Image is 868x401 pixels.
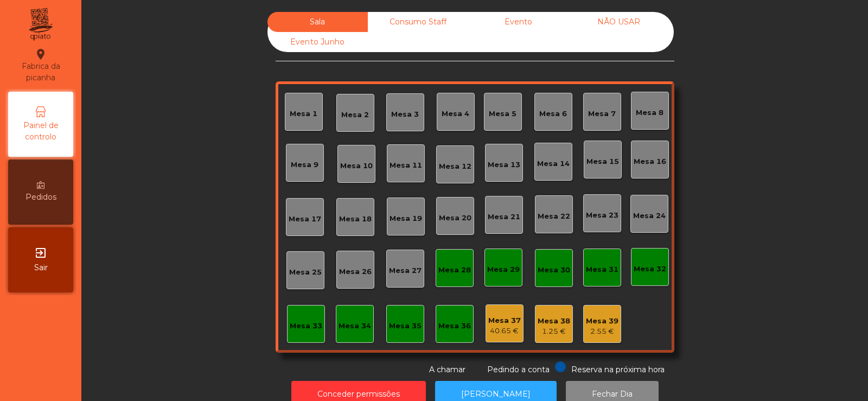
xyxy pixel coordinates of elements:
div: Mesa 23 [586,210,618,221]
div: Mesa 17 [289,214,321,225]
div: Mesa 37 [488,315,521,326]
div: Mesa 11 [390,160,422,171]
div: Mesa 39 [586,316,618,327]
img: qpiato [27,5,54,43]
div: Mesa 25 [289,267,322,278]
div: Mesa 16 [634,156,666,167]
div: Mesa 30 [538,265,570,276]
div: Mesa 10 [340,161,373,171]
div: Mesa 21 [488,212,520,222]
i: exit_to_app [34,246,47,259]
span: Pedidos [25,192,56,203]
div: Mesa 12 [439,161,471,172]
span: Pedindo a conta [487,365,550,374]
div: Sala [267,12,368,32]
div: Mesa 26 [339,266,372,277]
div: Mesa 19 [390,213,422,224]
div: NÃO USAR [569,12,669,32]
div: Mesa 22 [538,211,570,222]
div: Mesa 33 [290,321,322,332]
div: Mesa 8 [636,107,663,118]
div: 2.55 € [586,326,618,337]
div: Mesa 5 [489,109,516,119]
div: 40.65 € [488,326,521,336]
div: Mesa 20 [439,213,471,224]
div: Mesa 35 [389,321,422,332]
div: Mesa 2 [341,110,369,120]
div: Mesa 24 [633,211,666,221]
div: Mesa 18 [339,214,372,225]
div: Fabrica da picanha [9,48,73,84]
div: Consumo Staff [368,12,468,32]
div: Mesa 27 [389,265,422,276]
div: Mesa 1 [290,109,317,119]
div: Mesa 13 [488,160,520,170]
span: Reserva na próxima hora [571,365,665,374]
span: A chamar [429,365,465,374]
span: Painel de controlo [11,120,71,143]
div: Mesa 36 [438,321,471,332]
div: Mesa 9 [291,160,318,170]
span: Sair [34,262,48,273]
div: Mesa 7 [588,109,616,119]
div: Mesa 31 [586,264,618,275]
div: Mesa 14 [537,158,570,169]
div: Mesa 38 [538,316,570,327]
div: Mesa 34 [339,321,371,332]
div: 1.25 € [538,326,570,337]
div: Evento [468,12,569,32]
div: Mesa 15 [586,156,619,167]
div: Evento Junho [267,32,368,52]
div: Mesa 29 [487,264,520,275]
div: Mesa 6 [539,109,567,119]
div: Mesa 28 [438,265,471,276]
div: Mesa 4 [442,109,469,119]
div: Mesa 3 [391,109,419,120]
i: location_on [34,48,47,61]
div: Mesa 32 [634,264,666,275]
